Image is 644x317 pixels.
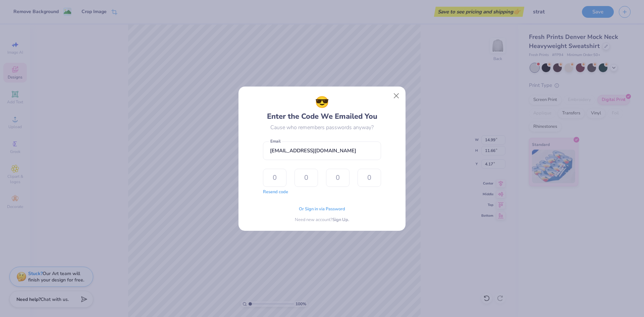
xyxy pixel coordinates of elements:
div: Need new account? [295,217,349,223]
input: 0 [263,169,286,187]
span: Sign Up. [332,217,349,223]
span: 😎 [315,94,329,111]
span: Or Sign in via Password [299,206,345,213]
div: Cause who remembers passwords anyway? [270,123,374,131]
input: 0 [294,169,318,187]
button: Close [390,89,403,102]
button: Resend code [263,189,288,196]
div: Enter the Code We Emailed You [267,94,377,122]
input: 0 [358,169,381,187]
input: 0 [326,169,350,187]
